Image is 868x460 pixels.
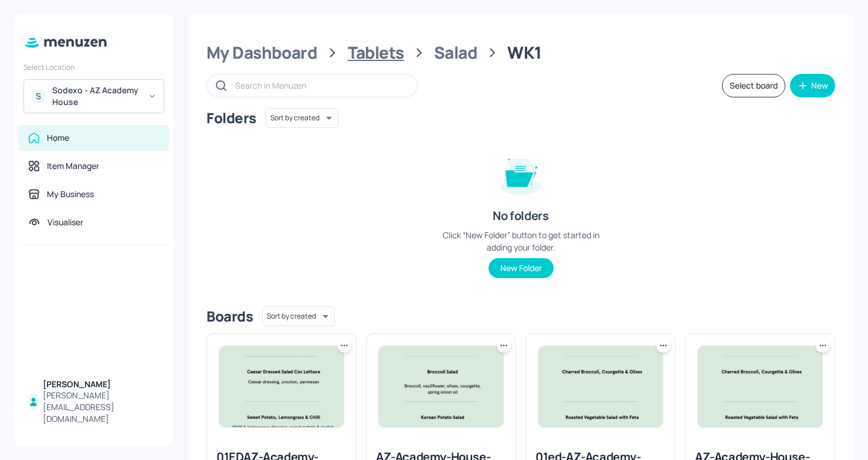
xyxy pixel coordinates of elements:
[52,84,141,108] div: Sodexo - AZ Academy House
[698,346,822,427] img: 2025-05-29-17485189019254htouf1rmma.jpeg
[489,258,554,278] button: New Folder
[23,62,164,72] div: Select Location
[43,378,160,390] div: [PERSON_NAME]
[47,160,99,172] div: Item Manager
[262,305,335,328] div: Sort by created
[538,346,663,427] img: 2025-06-04-1749050715085amyblq5sqp6.jpeg
[206,42,317,63] div: My Dashboard
[266,106,338,130] div: Sort by created
[43,390,160,425] div: [PERSON_NAME][EMAIL_ADDRESS][DOMAIN_NAME]
[493,208,548,224] div: No folders
[47,188,94,200] div: My Business
[433,229,609,253] div: Click “New Folder” button to get started in adding your folder.
[790,74,835,97] button: New
[206,307,253,326] div: Boards
[47,132,69,144] div: Home
[507,42,541,63] div: WK1
[379,346,503,427] img: 2025-06-06-17491996006987fgijg51zwp.jpeg
[491,144,550,203] img: folder-empty
[811,82,828,90] div: New
[348,42,404,63] div: Tablets
[48,217,83,228] div: Visualiser
[722,74,785,97] button: Select board
[206,109,256,127] div: Folders
[219,346,344,427] img: 2025-09-29-1759143643364d3js42b81wp.jpeg
[31,89,45,103] div: S
[434,42,477,63] div: Salad
[235,77,405,94] input: Search in Menuzen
